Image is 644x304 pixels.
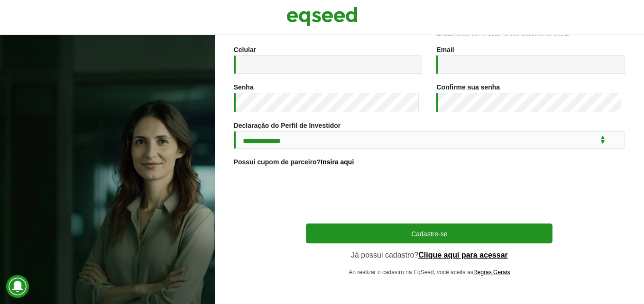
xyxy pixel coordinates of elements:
div: Exatamente como está no seu documento oficial [436,30,625,36]
label: Email [436,46,454,53]
a: Insira aqui [321,159,354,165]
label: Possui cupom de parceiro? [234,159,354,165]
label: Declaração do Perfil de Investidor [234,122,341,129]
iframe: reCAPTCHA [357,177,501,214]
label: Celular [234,46,256,53]
button: Cadastre-se [306,224,552,243]
a: Clique aqui para acessar [418,251,508,259]
a: Regras Gerais [473,269,510,275]
p: Já possui cadastro? [306,250,552,259]
img: EqSeed Logo [286,5,358,28]
label: Confirme sua senha [436,84,500,90]
p: Ao realizar o cadastro na EqSeed, você aceita as [306,269,552,276]
label: Senha [234,84,254,90]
